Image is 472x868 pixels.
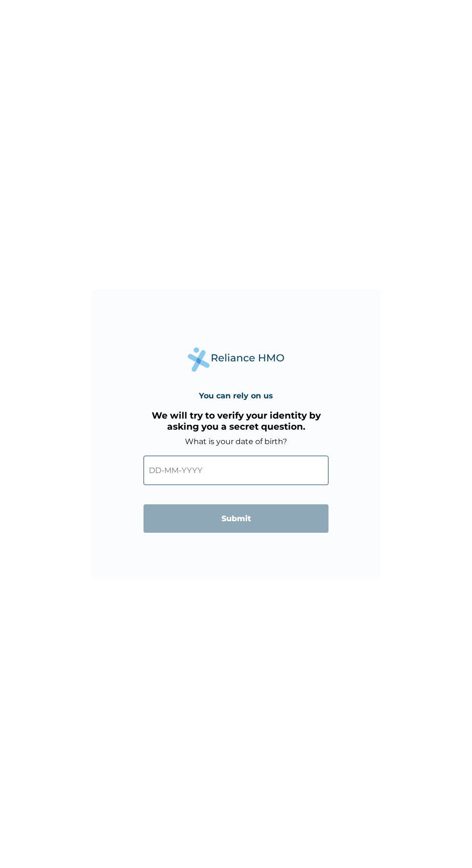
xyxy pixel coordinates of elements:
img: Reliance Health's Logo [188,347,284,372]
label: What is your date of birth? [185,437,287,446]
h3: We will try to verify your identity by asking you a secret question. [144,410,328,432]
input: Submit [144,504,328,533]
h4: You can rely on us [199,391,273,400]
input: DD-MM-YYYY [144,456,328,485]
